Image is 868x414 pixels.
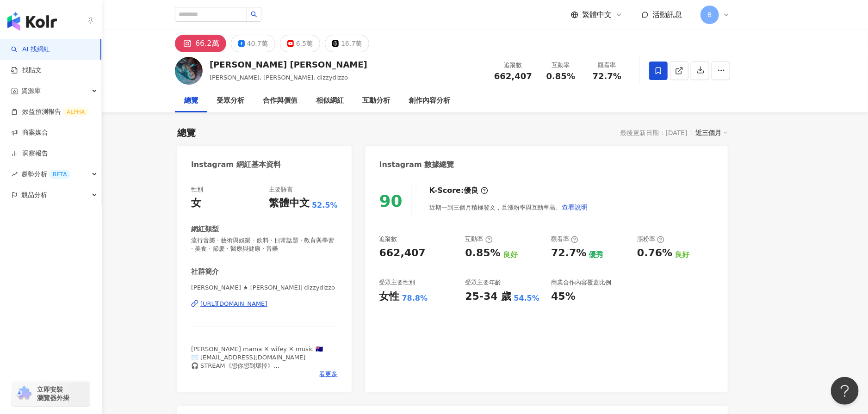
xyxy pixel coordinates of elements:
[695,127,728,139] div: 近三個月
[21,80,41,101] span: 資源庫
[21,185,47,205] span: 競品分析
[320,370,338,378] span: 看更多
[296,37,313,50] div: 6.5萬
[247,37,268,50] div: 40.7萬
[546,72,575,81] span: 0.85%
[263,95,298,106] div: 合作與價值
[191,284,338,292] span: [PERSON_NAME] ★ [PERSON_NAME]| dizzydizzo
[251,11,257,18] span: search
[191,160,281,170] div: Instagram 網紅基本資料
[269,196,310,210] div: 繁體中文
[191,236,338,253] span: 流行音樂 · 藝術與娛樂 · 飲料 · 日常話題 · 教育與學習 · 美食 · 節慶 · 醫療與健康 · 音樂
[582,10,612,20] span: 繁體中文
[191,224,219,234] div: 網紅類型
[675,250,689,260] div: 良好
[11,107,88,117] a: 效益預測報告ALPHA
[11,66,42,75] a: 找貼文
[409,95,450,106] div: 創作內容分析
[379,192,403,210] div: 90
[11,128,48,137] a: 商案媒合
[465,235,492,243] div: 互動率
[191,346,323,378] span: [PERSON_NAME] mama ✕ wifey ✕ music 🇦🇺 ✉️ [EMAIL_ADDRESS][DOMAIN_NAME] 🎧 STREAM《想你想到壞掉》 💔 點我哭哭 ⬇️
[551,235,578,243] div: 觀看率
[191,267,219,277] div: 社群簡介
[177,126,196,139] div: 總覽
[465,290,511,304] div: 25-34 歲
[551,246,586,260] div: 72.7%
[379,290,400,304] div: 女性
[191,196,201,210] div: 女
[341,37,362,50] div: 16.7萬
[464,185,479,196] div: 優良
[21,164,70,185] span: 趨勢分析
[11,45,50,54] a: searchAI 找網紅
[362,95,390,106] div: 互動分析
[494,71,532,81] span: 662,407
[316,95,344,106] div: 相似網紅
[280,35,320,52] button: 6.5萬
[210,74,348,81] span: [PERSON_NAME], [PERSON_NAME], dizzydizzo
[379,246,426,260] div: 662,407
[49,170,70,179] div: BETA
[429,185,488,196] div: K-Score :
[15,386,33,401] img: chrome extension
[652,10,682,19] span: 活動訊息
[210,59,367,70] div: [PERSON_NAME] [PERSON_NAME]
[503,250,518,260] div: 良好
[184,95,198,106] div: 總覽
[11,149,48,158] a: 洞察報告
[637,235,664,243] div: 漲粉率
[551,278,611,287] div: 商業合作內容覆蓋比例
[195,37,219,50] div: 66.2萬
[11,171,18,178] span: rise
[543,61,578,70] div: 互動率
[200,300,267,308] div: [URL][DOMAIN_NAME]
[325,35,369,52] button: 16.7萬
[707,10,712,20] span: B
[269,185,293,194] div: 主要語言
[465,278,501,287] div: 受眾主要年齡
[175,57,203,85] img: KOL Avatar
[402,293,428,303] div: 78.8%
[191,300,338,308] a: [URL][DOMAIN_NAME]
[593,72,621,81] span: 72.7%
[12,381,90,406] a: chrome extension立即安裝 瀏覽器外掛
[620,129,688,136] div: 最後更新日期：[DATE]
[514,293,540,303] div: 54.5%
[429,198,589,216] div: 近期一到三個月積極發文，且漲粉率與互動率高。
[379,278,415,287] div: 受眾主要性別
[589,250,604,260] div: 優秀
[465,246,500,260] div: 0.85%
[312,200,338,210] span: 52.5%
[494,61,532,70] div: 追蹤數
[562,204,588,211] span: 查看說明
[551,290,576,304] div: 45%
[231,35,275,52] button: 40.7萬
[379,235,397,243] div: 追蹤數
[191,185,203,194] div: 性別
[562,198,589,216] button: 查看說明
[7,12,57,31] img: logo
[175,35,226,52] button: 66.2萬
[637,246,672,260] div: 0.76%
[379,160,454,170] div: Instagram 數據總覽
[831,377,859,405] iframe: Help Scout Beacon - Open
[589,61,625,70] div: 觀看率
[217,95,244,106] div: 受眾分析
[37,385,69,402] span: 立即安裝 瀏覽器外掛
